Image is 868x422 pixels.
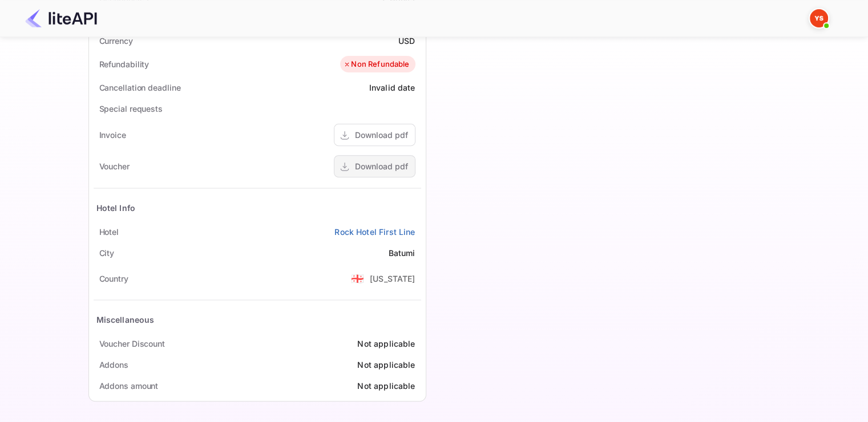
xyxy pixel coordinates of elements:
div: Currency [99,35,133,47]
div: Hotel Info [96,202,136,214]
div: Voucher [99,160,130,172]
div: [US_STATE] [370,273,415,285]
div: Not applicable [357,359,415,371]
div: Non Refundable [343,59,409,70]
div: Invoice [99,129,126,141]
div: Download pdf [355,160,408,172]
div: Cancellation deadline [99,82,181,94]
div: Not applicable [357,338,415,350]
div: Hotel [99,226,119,238]
div: Invalid date [369,82,415,94]
div: Addons amount [99,380,159,392]
div: Special requests [99,103,163,115]
div: Addons [99,359,128,371]
a: Rock Hotel First Line [334,226,415,238]
div: USD [398,35,415,47]
div: Voucher Discount [99,338,165,350]
div: Refundability [99,58,150,70]
img: LiteAPI Logo [25,9,97,27]
div: Miscellaneous [96,314,155,326]
div: Country [99,273,128,285]
div: Download pdf [355,129,408,141]
div: Not applicable [357,380,415,392]
img: Yandex Support [810,9,828,27]
span: United States [351,268,364,289]
div: City [99,247,115,259]
div: Batumi [389,247,415,259]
